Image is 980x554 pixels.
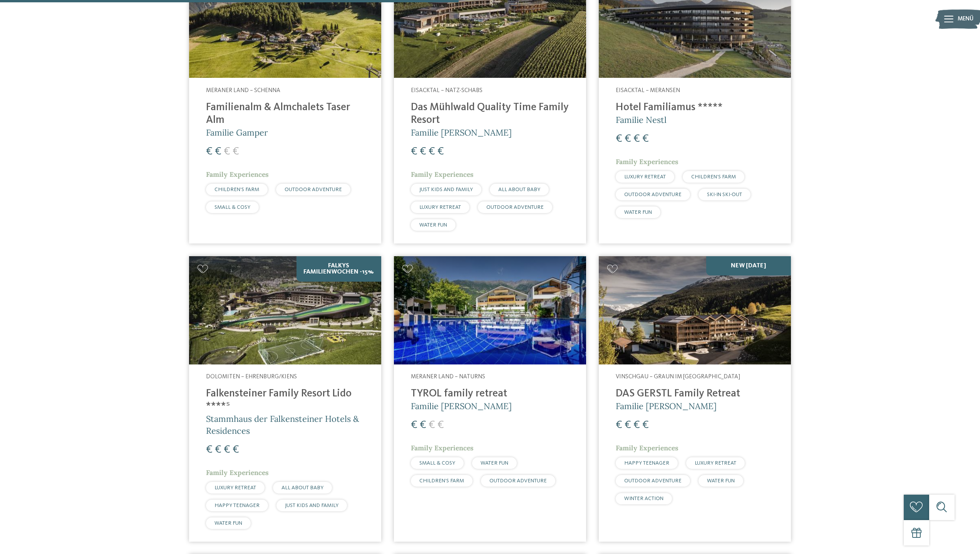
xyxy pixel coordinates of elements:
img: Familien Wellness Residence Tyrol **** [394,256,586,364]
span: € [215,146,221,157]
h4: TYROL family retreat [411,388,569,400]
span: SKI-IN SKI-OUT [707,192,742,197]
span: € [616,420,622,431]
span: WATER FUN [214,520,242,526]
span: LUXURY RETREAT [624,174,666,180]
img: Familienhotels gesucht? Hier findet ihr die besten! [189,256,381,364]
span: € [206,444,213,455]
span: € [625,420,631,431]
a: Familienhotels gesucht? Hier findet ihr die besten! Meraner Land – Naturns TYROL family retreat F... [394,256,586,542]
span: OUTDOOR ADVENTURE [489,478,547,483]
span: Familie [PERSON_NAME] [411,401,512,411]
span: CHILDREN’S FARM [419,478,464,483]
span: OUTDOOR ADVENTURE [624,192,682,197]
span: LUXURY RETREAT [214,485,256,490]
h4: Das Mühlwald Quality Time Family Resort [411,101,569,127]
span: € [420,146,426,157]
h4: Familienalm & Almchalets Taser Alm [206,101,364,127]
span: Familie Nestl [616,114,667,125]
span: € [224,146,230,157]
span: € [233,444,239,455]
span: Family Experiences [616,157,678,166]
span: Familie [PERSON_NAME] [411,127,512,138]
span: € [429,146,435,157]
span: OUTDOOR ADVENTURE [285,187,342,192]
span: € [429,420,435,431]
span: € [633,420,640,431]
span: € [642,133,649,144]
span: WATER FUN [481,460,508,466]
span: ALL ABOUT BABY [281,485,323,490]
span: JUST KIDS AND FAMILY [285,503,338,508]
span: HAPPY TEENAGER [624,460,669,466]
h4: DAS GERSTL Family Retreat [616,388,774,400]
span: € [633,133,640,144]
span: € [437,146,444,157]
span: € [437,420,444,431]
span: WATER FUN [624,210,652,215]
span: € [206,146,213,157]
span: € [224,444,230,455]
span: ALL ABOUT BABY [498,187,540,192]
span: WINTER ACTION [624,496,663,501]
span: Family Experiences [616,443,678,452]
span: Vinschgau – Graun im [GEOGRAPHIC_DATA] [616,374,740,380]
span: € [420,420,426,431]
span: WATER FUN [707,478,735,483]
span: Familie [PERSON_NAME] [616,401,717,411]
span: HAPPY TEENAGER [214,503,260,508]
span: € [411,420,417,431]
span: Family Experiences [206,468,269,477]
span: € [625,133,631,144]
span: Dolomiten – Ehrenburg/Kiens [206,374,297,380]
span: € [233,146,239,157]
span: € [215,444,221,455]
span: OUTDOOR ADVENTURE [486,205,544,210]
a: Familienhotels gesucht? Hier findet ihr die besten! Falkys Familienwochen -15% Dolomiten – Ehrenb... [189,256,381,542]
span: Stammhaus der Falkensteiner Hotels & Residences [206,413,359,436]
span: Familie Gamper [206,127,268,138]
span: € [616,133,622,144]
span: LUXURY RETREAT [419,205,461,210]
span: SMALL & COSY [419,460,455,466]
span: CHILDREN’S FARM [691,174,736,180]
span: Meraner Land – Naturns [411,374,485,380]
span: € [411,146,417,157]
span: WATER FUN [419,222,447,228]
h4: Falkensteiner Family Resort Lido ****ˢ [206,388,364,413]
span: Eisacktal – Meransen [616,87,680,94]
span: OUTDOOR ADVENTURE [624,478,682,483]
span: Family Experiences [411,170,474,179]
span: Family Experiences [206,170,269,179]
span: LUXURY RETREAT [695,460,736,466]
span: Family Experiences [411,443,474,452]
span: Meraner Land – Schenna [206,87,280,94]
span: Eisacktal – Natz-Schabs [411,87,482,94]
span: SMALL & COSY [214,205,250,210]
span: CHILDREN’S FARM [214,187,259,192]
span: € [642,420,649,431]
a: Familienhotels gesucht? Hier findet ihr die besten! NEW [DATE] Vinschgau – Graun im [GEOGRAPHIC_D... [599,256,791,542]
span: JUST KIDS AND FAMILY [419,187,473,192]
img: Familienhotels gesucht? Hier findet ihr die besten! [599,256,791,364]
